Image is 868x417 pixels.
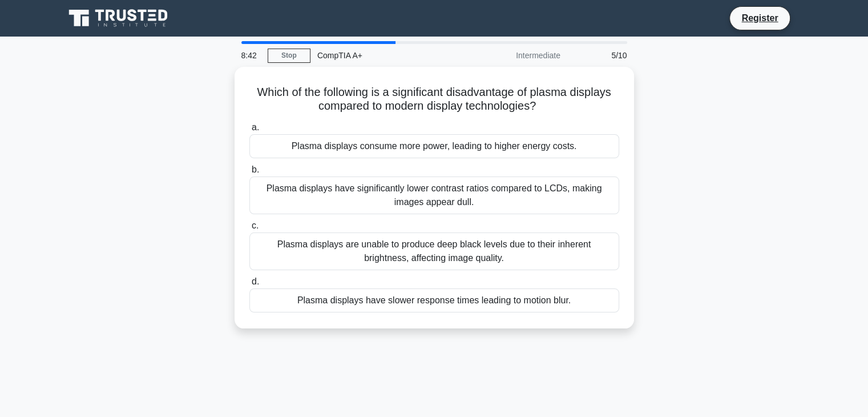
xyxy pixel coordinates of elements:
div: 8:42 [235,44,268,67]
div: Plasma displays have significantly lower contrast ratios compared to LCDs, making images appear d... [249,177,619,214]
span: d. [252,276,259,286]
h5: Which of the following is a significant disadvantage of plasma displays compared to modern displa... [248,85,620,114]
div: 5/10 [567,44,634,67]
a: Register [734,11,785,25]
span: b. [252,165,259,174]
div: CompTIA A+ [310,44,467,67]
div: Intermediate [467,44,567,67]
div: Plasma displays consume more power, leading to higher energy costs. [249,134,619,158]
span: a. [252,122,259,132]
div: Plasma displays have slower response times leading to motion blur. [249,288,619,312]
a: Stop [268,49,310,63]
span: c. [252,220,259,230]
div: Plasma displays are unable to produce deep black levels due to their inherent brightness, affecti... [249,232,619,270]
